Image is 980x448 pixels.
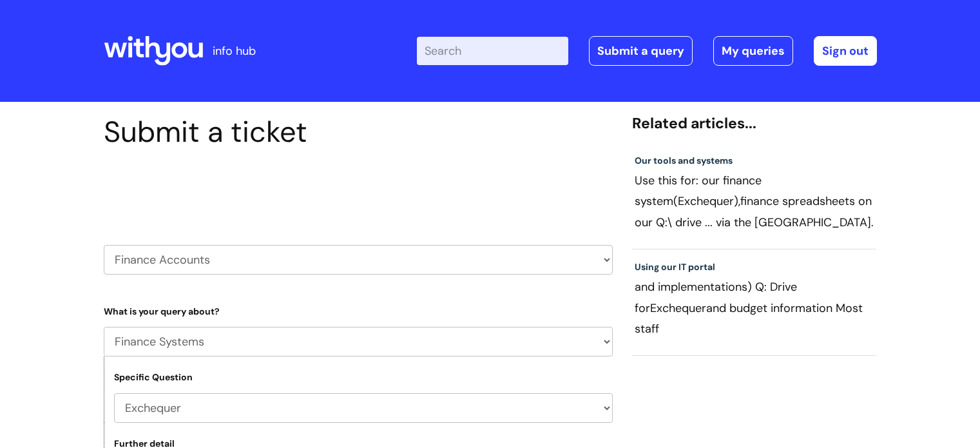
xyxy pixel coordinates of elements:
p: Use this for: our finance system finance spreadsheets on our Q:\ drive ... via the [GEOGRAPHIC_DA... [635,170,874,232]
label: What is your query about? [104,304,613,317]
h1: Submit a ticket [104,115,613,150]
h4: Related articles... [632,115,877,133]
input: Search [417,37,568,65]
h2: Select issue type [104,179,613,203]
a: Sign out [814,36,877,66]
p: info hub [213,41,256,61]
a: Submit a query [589,36,693,66]
a: Using our IT portal [635,261,715,273]
p: and implementations) Q: Drive for and budget information Most staff [635,277,874,338]
span: (Exchequer), [673,193,740,209]
a: My queries [713,36,793,66]
span: Exchequer [650,300,706,316]
label: Specific Question [114,372,193,383]
div: | - [417,36,877,66]
a: Our tools and systems [635,155,733,166]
